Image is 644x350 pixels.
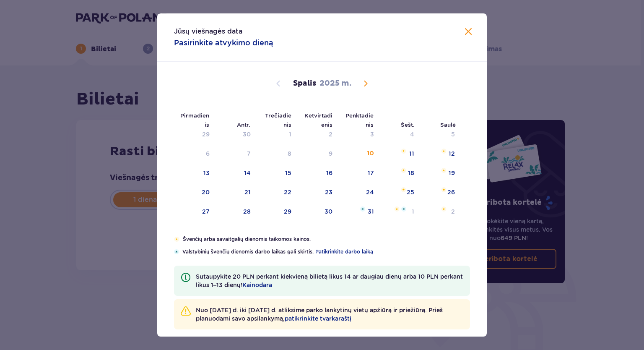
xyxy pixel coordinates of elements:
button: Praėjusį mėnesį [273,78,283,89]
td: 2025 m. spalio 13 d., pirmadienis [174,164,216,183]
font: 5 [451,131,455,138]
font: Pasirinkite atvykimo dieną [174,38,273,47]
font: 25 [407,189,414,196]
font: 7 [247,150,251,157]
td: 2025 m. spalio 21 d., antradienis [216,183,257,202]
font: 14 [244,170,251,176]
font: 2 [329,131,332,138]
font: patikrinkite tvarkaraštį [285,315,351,322]
font: Antr. [237,121,250,128]
td: 2025 m. spalio 15 d., trečiadienis [257,164,297,183]
td: 2025 m. spalio 27 d., pirmadienis [174,203,216,221]
td: 2025 m. spalio 22 d., trečiadienis [257,183,297,202]
img: Oranžinė žvaigždė [401,149,406,154]
font: Saulė [440,121,456,128]
font: Valstybinių švenčių dienomis darbo laikas gali skirtis. [182,248,314,255]
td: 2025 m. spalio 25 d., šeštadienis [380,183,421,202]
font: 23 [325,189,332,196]
img: Mėlyna žvaigždė [401,206,406,212]
button: Uždaryti [463,27,473,37]
td: Data nežinoma. 2025 m. spalio 5 d., sekmadienis [420,125,461,144]
button: Kitą mėnesį [361,78,371,89]
td: Data nežinoma. 2025 m. spalio 3 d., penktadienis [338,125,380,144]
font: 20 [202,189,210,196]
img: Oranžinė žvaigždė [441,206,447,212]
td: 2025 m. spalio 29 d., trečiadienis [257,203,297,221]
td: Ketvirtadienis, spalio 23 d., 2025 m. [297,183,339,202]
font: 10 [367,151,374,157]
td: 2025 m. spalio 17 d., penktadienis [338,164,380,183]
img: Oranžinė žvaigždė [394,206,400,212]
td: Data nežinoma. 2025 m. rugsėjo 29 d., pirmadienis [174,125,216,144]
font: 21 [244,189,251,196]
font: 2025 m. [319,78,351,88]
font: 3 [370,131,374,138]
font: 6 [206,150,210,157]
td: Data nežinoma. 2025 m. spalio 1 d., trečiadienis [257,125,297,144]
font: Jūsų viešnagės data [174,27,242,35]
font: 26 [447,189,455,196]
td: 2025 m. spalio 28 d., antradienis [216,203,257,221]
font: 18 [408,170,414,176]
font: 1 [412,208,414,215]
font: 15 [285,170,291,176]
font: Nuo [DATE] d. iki [DATE] d. atliksime parko lankytinų vietų apžiūrą ir priežiūrą. Prieš planuodam... [196,307,443,322]
td: 2025 m. spalio 14 d., antradienis [216,164,257,183]
a: Kainodara [242,281,272,289]
td: 2025 m. spalio 18 d., šeštadienis [380,164,421,183]
font: Kainodara [242,282,272,288]
td: 2025 m. lapkričio 1 d., šeštadienis [380,203,421,221]
td: Ketvirtadienis, spalio 16 d., 2025 m. [297,164,339,183]
td: Data nežinoma. 2025 m. spalio 7 d., antradienis [216,145,257,163]
img: Oranžinė žvaigždė [174,237,179,242]
td: 2025 m. lapkričio 2 d., sekmadienis [420,203,461,221]
font: Trečiadienis [265,112,291,128]
font: 28 [243,208,251,215]
td: Data nežinoma. 2025 m. spalio 4 d., šeštadienis [380,125,421,144]
td: Ketvirtadienis, spalio 30 d., 2025 m. [297,203,339,221]
td: Data nežinoma. 2025 m. spalio 9 d., ketvirtadienis [297,145,339,163]
font: 19 [449,170,455,176]
td: Data nežinoma. 2025 m. spalio 8 d., trečiadienis [257,145,297,163]
font: 27 [202,208,210,215]
font: 12 [449,150,455,157]
td: 2025 m. spalio 19 d., sekmadienis [420,164,461,183]
font: 30 [243,131,251,138]
font: Švenčių arba savaitgalių dienomis taikomos kainos. [183,236,311,242]
img: Mėlyna žvaigždė [174,249,179,254]
td: Data nežinoma. 2025 m. spalio 2 d., ketvirtadienis [297,125,339,144]
font: 16 [326,170,332,176]
font: 1 [289,131,291,138]
font: Šešt. [401,121,415,128]
font: 13 [203,170,210,176]
font: Pirmadienis [180,112,209,128]
font: 31 [368,208,374,215]
font: 24 [366,189,374,196]
font: Spalis [293,78,316,88]
font: Sutaupykite 20 PLN perkant kiekvieną bilietą likus 14 ar daugiau dienų arba 10 PLN perkant likus ... [196,273,463,288]
font: Penktadienis [345,112,374,128]
td: Data nežinoma. 2025 m. rugsėjo 30 d., antradienis [216,125,257,144]
font: 9 [329,150,332,157]
td: 2025 m. spalio 20 d., pirmadienis [174,183,216,202]
font: 2 [451,208,455,215]
img: Oranžinė žvaigždė [401,168,406,173]
td: 2025 m. spalio 11 d., šeštadienis [380,145,421,163]
td: Data nežinoma. 2025 m. spalio 6 d., pirmadienis [174,145,216,163]
a: Patikrinkite darbo laiką [315,248,373,256]
font: 8 [288,150,291,157]
td: 2025 m. spalio 24 d., penktadienis [338,183,380,202]
a: patikrinkite tvarkaraštį [285,314,351,323]
img: Oranžinė žvaigždė [441,187,447,192]
img: Oranžinė žvaigždė [441,149,447,154]
font: 17 [368,170,374,176]
img: Oranžinė žvaigždė [441,168,447,173]
td: 2025 m. spalio 12 d., sekmadienis [420,145,461,163]
td: 2025 m. spalio 31 d., penktadienis [338,203,380,221]
font: 29 [284,208,291,215]
img: Oranžinė žvaigždė [401,187,406,192]
font: 4 [410,131,414,138]
font: Patikrinkite darbo laiką [315,248,373,255]
td: 2025 m. spalio 26 d., sekmadienis [420,183,461,202]
td: 2025 m. spalio 10 d., penktadienis [338,145,380,163]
